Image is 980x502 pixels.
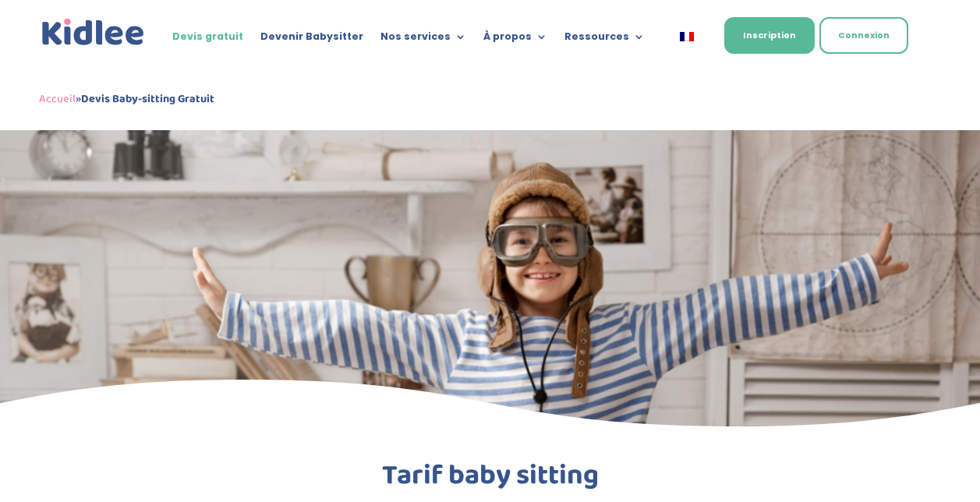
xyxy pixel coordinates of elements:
[680,32,694,41] img: Français
[39,90,76,108] a: Accueil
[564,31,645,48] a: Ressources
[81,90,214,108] strong: Devis Baby-sitting Gratuit
[147,461,833,497] h1: Tarif baby sitting
[39,16,147,49] a: Kidlee Logo
[483,31,547,48] a: À propos
[819,17,908,54] a: Connexion
[39,90,214,108] span: »
[39,16,147,49] img: logo_kidlee_bleu
[724,17,815,54] a: Inscription
[172,31,243,48] a: Devis gratuit
[380,31,466,48] a: Nos services
[260,31,363,48] a: Devenir Babysitter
